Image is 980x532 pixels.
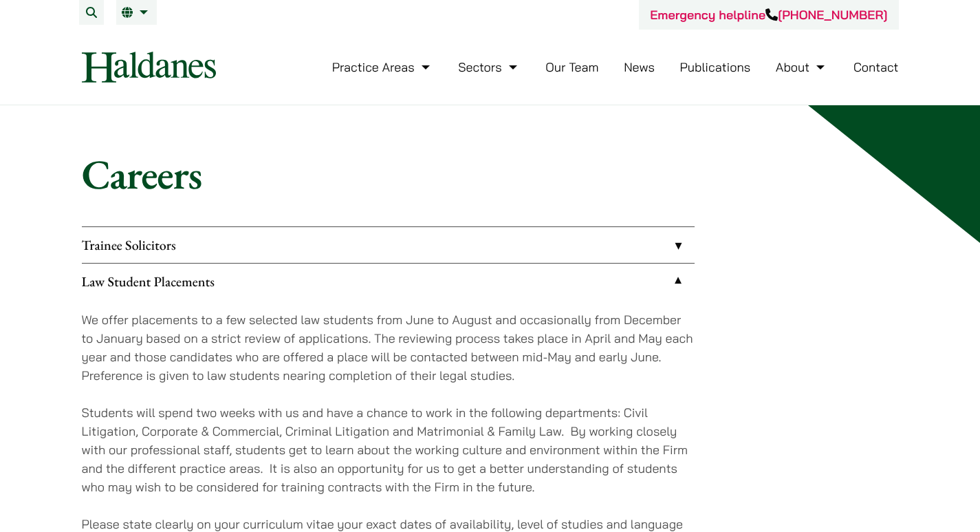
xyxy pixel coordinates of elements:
a: Publications [680,59,751,75]
a: Practice Areas [332,59,433,75]
p: We offer placements to a few selected law students from June to August and occasionally from Dece... [82,310,695,385]
a: Law Student Placements [82,264,695,299]
a: Our Team [545,59,598,75]
a: EN [122,7,151,18]
p: Students will spend two weeks with us and have a chance to work in the following departments: Civ... [82,403,695,496]
a: Sectors [458,59,520,75]
a: News [624,59,655,75]
h1: Careers [82,149,899,199]
a: Trainee Solicitors [82,227,695,263]
a: About [776,59,828,75]
img: Logo of Haldanes [82,52,216,83]
a: Contact [853,59,899,75]
a: Emergency helpline[PHONE_NUMBER] [650,7,887,23]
